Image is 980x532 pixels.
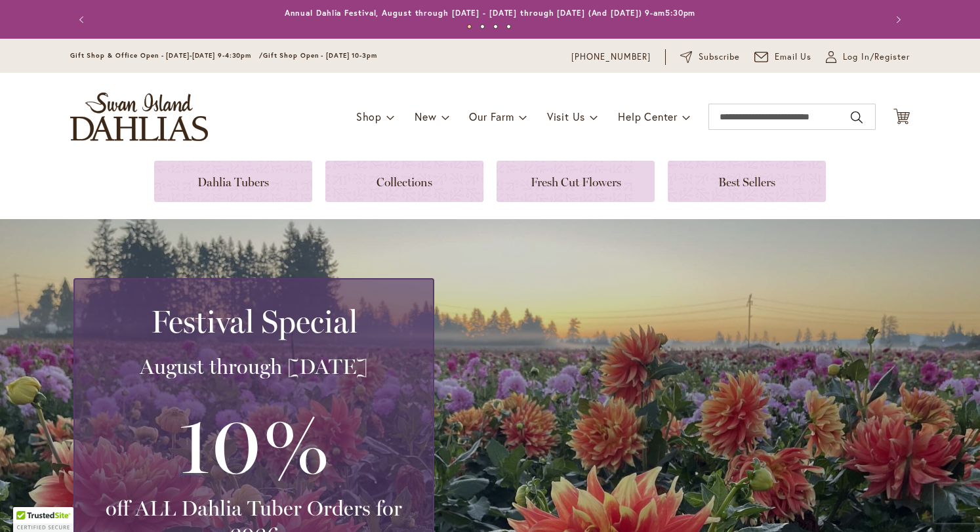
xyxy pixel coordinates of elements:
[70,51,263,60] span: Gift Shop & Office Open - [DATE]-[DATE] 9-4:30pm /
[754,51,812,64] a: Email Us
[285,8,696,18] a: Annual Dahlia Festival, August through [DATE] - [DATE] through [DATE] (And [DATE]) 9-am5:30pm
[506,24,511,29] button: 4 of 4
[493,24,498,29] button: 3 of 4
[70,92,208,141] a: store logo
[618,110,678,123] span: Help Center
[680,51,740,64] a: Subscribe
[775,51,812,64] span: Email Us
[699,51,740,64] span: Subscribe
[826,51,910,64] a: Log In/Register
[571,51,651,64] a: [PHONE_NUMBER]
[91,393,417,495] h3: 10%
[91,303,417,340] h2: Festival Special
[91,354,417,380] h3: August through [DATE]
[415,110,436,123] span: New
[480,24,485,29] button: 2 of 4
[884,7,910,33] button: Next
[469,110,514,123] span: Our Farm
[843,51,910,64] span: Log In/Register
[356,110,382,123] span: Shop
[70,7,96,33] button: Previous
[263,51,377,60] span: Gift Shop Open - [DATE] 10-3pm
[467,24,472,29] button: 1 of 4
[547,110,585,123] span: Visit Us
